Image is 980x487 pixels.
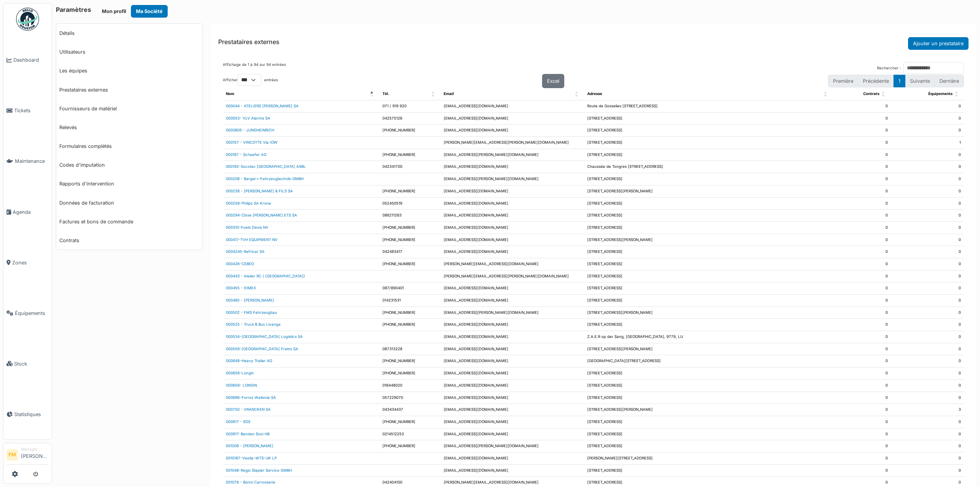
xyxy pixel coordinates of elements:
a: Factures et bons de commande [56,212,203,231]
td: 0 [833,428,891,440]
td: [PERSON_NAME][EMAIL_ADDRESS][DOMAIN_NAME] [441,258,584,270]
button: Ma Société [131,5,168,18]
td: [STREET_ADDRESS] [584,149,833,161]
td: 0 [833,100,891,113]
a: 000443 - Atelier RC ( [GEOGRAPHIC_DATA]) [226,274,305,278]
a: Contrats [56,231,203,250]
td: [PHONE_NUMBER] [379,307,441,319]
td: [PHONE_NUMBER] [379,367,441,380]
span: Tél. [382,92,389,96]
td: 0 [833,234,891,246]
td: 0 [833,161,891,173]
td: [STREET_ADDRESS] [584,319,833,331]
a: 001076 - Bonni Carrosserie [226,480,275,484]
td: [STREET_ADDRESS] [584,367,833,380]
td: 0 [833,210,891,222]
a: 000686-Forrez Wallonie SA [226,395,276,400]
a: 000534-[GEOGRAPHIC_DATA] Logistics SA [226,335,303,339]
td: 0 [833,416,891,428]
a: 000649-Heavy Trailer AG [226,359,272,363]
td: 0 [891,100,964,113]
a: Zones [3,237,52,288]
td: 0 [891,331,964,343]
td: Chaussée de Tongres [STREET_ADDRESS] [584,161,833,173]
td: [EMAIL_ADDRESS][DOMAIN_NAME] [441,210,584,222]
select: Afficherentrées [238,74,261,86]
a: 000417-TVH EQUIPMENT NV [226,238,278,242]
a: Codes d'imputation [56,156,203,174]
td: [STREET_ADDRESS] [584,440,833,453]
a: Maintenance [3,136,52,187]
div: Manager [21,446,49,452]
a: 000525 - Truck & Bus Livange [226,322,281,326]
span: Contrats: Activate to sort [882,88,886,100]
a: 000310-Foets Denis NV [226,225,268,230]
td: 0 [891,379,964,392]
h6: Paramètres [56,6,91,13]
a: 000167 - Schaefer AG [226,152,266,157]
td: 042575126 [379,112,441,125]
a: 000426-CEBEO [226,262,254,266]
td: 0 [833,295,891,307]
td: [PHONE_NUMBER] [379,221,441,234]
span: Équipements [15,310,49,317]
td: [EMAIL_ADDRESS][DOMAIN_NAME] [441,392,584,404]
td: 086211263 [379,210,441,222]
td: [EMAIL_ADDRESS][DOMAIN_NAME] [441,161,584,173]
td: [STREET_ADDRESS][PERSON_NAME] [584,185,833,197]
td: [STREET_ADDRESS][PERSON_NAME] [584,234,833,246]
td: 0 [891,112,964,125]
span: Équipements: Activate to sort [955,88,959,100]
td: [STREET_ADDRESS][PERSON_NAME] [584,307,833,319]
td: 0 [833,149,891,161]
td: 0 [833,197,891,210]
a: Utilisateurs [56,43,203,61]
td: 0 [891,464,964,477]
a: 000157 - VINCOTTE Via IOW [226,140,278,144]
a: 0010167-Veolia-WTS-UK LP [226,456,277,460]
td: [EMAIL_ADDRESS][DOMAIN_NAME] [441,221,584,234]
td: [STREET_ADDRESS] [584,137,833,149]
td: 0 [833,270,891,282]
td: 0 [833,307,891,319]
td: 0 [833,258,891,270]
a: 000559-[GEOGRAPHIC_DATA] Freins SA [226,347,298,351]
a: PM Manager[PERSON_NAME] [7,446,49,465]
td: [STREET_ADDRESS] [584,221,833,234]
td: 0 [891,440,964,453]
td: 0 [891,428,964,440]
td: 042483417 [379,246,441,258]
a: 000053- VLV Alarme SA [226,116,270,120]
td: [PHONE_NUMBER] [379,149,441,161]
td: [STREET_ADDRESS] [584,258,833,270]
span: Zones [12,259,49,266]
td: [STREET_ADDRESS] [584,125,833,137]
a: 000238 - [PERSON_NAME] & FILS SA [226,189,293,193]
td: [EMAIL_ADDRESS][PERSON_NAME][DOMAIN_NAME] [441,149,584,161]
a: Les équipes [56,61,203,80]
span: Statistiques [14,411,49,418]
td: [PHONE_NUMBER] [379,125,441,137]
td: 0 [891,258,964,270]
td: 0 [833,379,891,392]
td: 0 [891,392,964,404]
td: 0 [891,282,964,295]
span: Dashboard [13,56,49,64]
td: [PHONE_NUMBER] [379,258,441,270]
td: 0 [833,404,891,416]
td: 0 [833,452,891,464]
a: Tickets [3,85,52,136]
td: 0 [833,185,891,197]
td: 0 [833,112,891,125]
td: 0 [833,221,891,234]
td: 0 [833,331,891,343]
a: 000485 - [PERSON_NAME] [226,298,274,302]
span: Excel [547,78,559,84]
button: Mon profil [97,5,131,18]
a: Données de facturation [56,193,203,212]
td: [STREET_ADDRESS][PERSON_NAME] [584,404,833,416]
td: [EMAIL_ADDRESS][DOMAIN_NAME] [441,464,584,477]
button: 1 [893,75,905,87]
a: Prestataires externes [56,80,203,99]
td: [STREET_ADDRESS] [584,464,833,477]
